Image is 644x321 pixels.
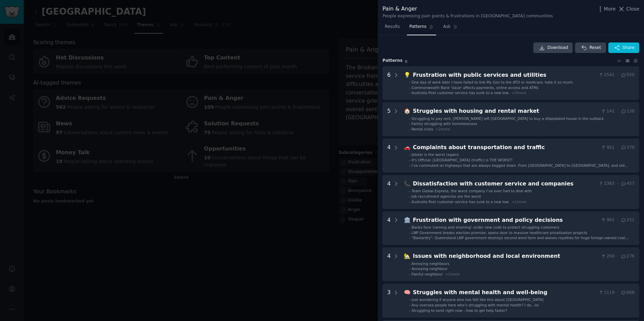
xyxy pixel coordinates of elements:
div: Frustration with government and policy decisions [413,216,598,225]
div: - [409,121,410,126]
button: Reset [575,42,606,53]
span: Results [385,24,400,30]
span: 668 [621,290,634,296]
div: 4 [387,252,391,277]
span: 370 [621,145,634,151]
div: Dissatisfaction with customer service and companies [413,180,596,188]
div: - [409,235,410,240]
span: Download [548,45,568,51]
span: Patterns [409,24,426,30]
span: 138 [621,108,634,114]
span: 🏛️ [404,217,411,223]
span: LNP Government breaks election promise, opens door to massive healthcare privatisation projects [412,231,587,235]
div: - [409,116,410,121]
span: It's Official: [GEOGRAPHIC_DATA] (traffic) is THE WORST! [412,158,513,162]
span: + 1 more [512,200,526,204]
span: · [617,253,618,260]
div: - [409,261,410,266]
div: 6 [387,71,391,95]
span: One day of work later I have failed to link My Gov to the ATO or medicare, hate it so much. [412,80,574,84]
div: Struggles with mental health and well-being [413,288,596,297]
span: Annoying neighbours [412,262,450,266]
a: Ask [441,21,460,35]
div: Pain & Anger [382,5,553,13]
div: - [409,80,410,85]
span: 🏡 [404,253,411,259]
span: Rental crisis [412,127,433,131]
span: Australia Post customer service has sunk to a new low. [412,200,509,204]
span: · [617,181,618,187]
span: 📞 [404,180,411,187]
span: 8 [405,59,407,64]
span: Ask [443,24,451,30]
span: Share [623,45,634,51]
span: 962 [601,217,614,223]
span: · [617,72,618,78]
a: Patterns [407,21,436,35]
span: Close [626,5,639,13]
div: - [409,127,410,131]
div: 4 [387,180,391,204]
span: Job recruitment agencies are the worst [412,194,481,198]
span: · [617,290,618,296]
span: More [604,5,616,13]
div: - [409,194,410,199]
span: Jetstar is the worst (again) [412,153,459,157]
span: · [617,108,618,114]
div: - [409,225,410,230]
span: I’ve commuted on highways that are always bogged down. From [GEOGRAPHIC_DATA] to [GEOGRAPHIC_DATA... [412,163,628,172]
span: “Bastardry": Queensland LNP government destroys second wind farm and waives royalties for huge fo... [412,236,629,245]
span: Any oversea people here who’s struggling with mental health? I do…lol [412,303,539,307]
span: 2541 [598,72,615,78]
span: Commonwealth Bank 'issue' affects payments, online access and ATMs [412,86,539,90]
div: - [409,303,410,307]
span: 951 [601,145,614,151]
div: - [409,163,410,168]
button: Share [608,42,639,53]
span: Australia Post customer service has sunk to a new low. [412,91,509,95]
span: 260 [601,253,614,260]
div: - [409,152,410,157]
span: + 3 more [512,91,526,95]
div: People expressing pain points & frustrations in [GEOGRAPHIC_DATA] communities [382,13,553,19]
div: - [409,297,410,302]
span: · [617,217,618,223]
div: - [409,266,410,271]
span: Banks face 'naming and shaming' under new code to protect struggling customers [412,225,559,229]
div: - [409,85,410,90]
span: 550 [621,72,634,78]
span: 251 [621,217,634,223]
span: 276 [621,253,634,260]
div: Frustration with public services and utilities [413,71,596,79]
span: Painful neighbour [412,272,443,276]
span: Just wondering if anyone else has felt like this about [GEOGRAPHIC_DATA] [412,298,543,302]
div: 4 [387,143,391,168]
span: Pattern s [382,58,402,64]
span: + 2 more [435,127,450,131]
div: - [409,90,410,95]
span: 🧠 [404,289,411,296]
span: 1119 [598,290,615,296]
span: 141 [601,108,614,114]
span: Reset [589,45,601,51]
span: 457 [621,181,634,187]
span: Family struggling with homelessness [412,122,477,126]
span: Struggling to exist right now - how to get help faster? [412,308,507,313]
div: - [409,158,410,162]
div: - [409,189,410,193]
div: - [409,308,410,313]
div: 3 [387,288,391,313]
span: 🏠 [404,108,411,114]
span: Annoying neighbour [412,267,448,271]
div: Complaints about transportation and traffic [413,143,598,152]
button: Close [618,5,639,13]
span: Team Global Express, the worst company I’ve ever had to deal with [412,189,532,193]
div: - [409,199,410,204]
div: - [409,230,410,235]
span: · [617,145,618,151]
div: Struggles with housing and rental market [413,107,598,115]
span: 2383 [598,181,615,187]
div: 4 [387,216,391,240]
span: 🚗 [404,144,411,150]
button: More [597,5,616,13]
